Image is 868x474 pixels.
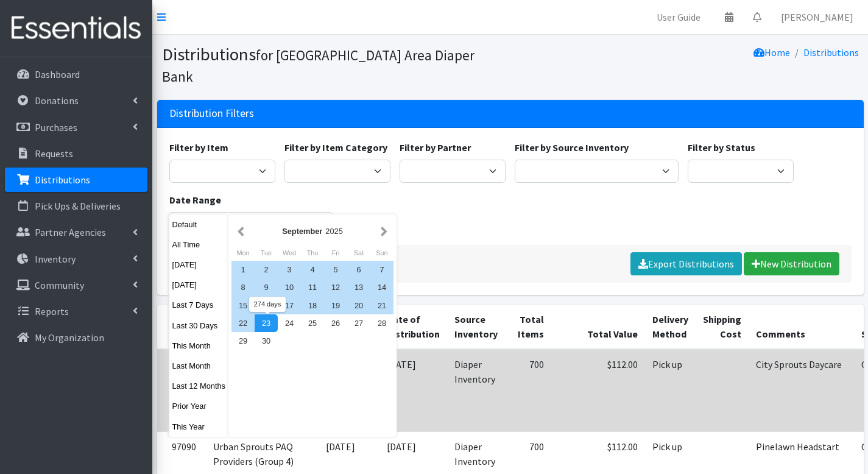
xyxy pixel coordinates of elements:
div: 22 [231,314,255,332]
button: This Month [169,337,229,355]
button: [DATE] [169,276,229,294]
td: [DATE] [379,349,447,431]
p: Purchases [35,121,77,133]
th: Comments [749,305,854,349]
div: 6 [347,261,370,278]
button: Prior Year [169,397,229,415]
a: User Guide [647,5,710,29]
h3: Distribution Filters [169,107,254,120]
p: Pick Ups & Deliveries [35,200,121,212]
div: 23 [255,314,278,332]
th: Delivery Method [645,305,696,349]
div: 20 [347,297,370,314]
span: 2025 [325,227,342,236]
label: Filter by Source Inventory [515,140,629,155]
div: 11 [301,278,324,296]
p: Distributions [35,174,90,186]
a: Partner Agencies [5,220,147,244]
th: Total Items [505,305,551,349]
a: Community [5,273,147,297]
p: Reports [35,305,69,317]
div: 4 [301,261,324,278]
a: Dashboard [5,62,147,87]
div: 2 [255,261,278,278]
div: 15 [231,297,255,314]
p: Inventory [35,253,76,265]
div: 27 [347,314,370,332]
th: Total Value [551,305,645,349]
p: My Organization [35,331,104,344]
label: Filter by Item Category [284,140,387,155]
button: Default [169,216,229,233]
th: Source Inventory [447,305,505,349]
p: Community [35,279,84,291]
p: Donations [35,94,79,107]
button: Last Month [169,357,229,375]
button: Last 30 Days [169,317,229,334]
th: Date of Distribution [379,305,447,349]
td: 700 [505,349,551,431]
a: Reports [5,299,147,324]
a: Home [753,46,790,58]
p: Requests [35,147,73,160]
div: 25 [301,314,324,332]
div: Saturday [347,245,370,261]
label: Filter by Partner [400,140,471,155]
div: 7 [370,261,393,278]
label: Filter by Status [688,140,755,155]
div: 19 [324,297,347,314]
div: 12 [324,278,347,296]
a: Purchases [5,115,147,140]
a: Distributions [803,46,859,58]
button: [DATE] [169,256,229,274]
td: Diaper Inventory [447,349,505,431]
a: New Distribution [744,252,839,275]
div: 16 [255,297,278,314]
input: January 1, 2011 - December 31, 2011 [169,212,333,235]
td: Pick up [645,349,696,431]
div: Sunday [370,245,393,261]
label: Filter by Item [169,140,228,155]
a: Distributions [5,168,147,192]
td: $112.00 [551,349,645,431]
p: Partner Agencies [35,226,106,238]
th: Shipping Cost [696,305,749,349]
button: All Time [169,236,229,253]
button: Last 7 Days [169,296,229,314]
div: 1 [231,261,255,278]
div: 24 [278,314,301,332]
button: This Year [169,418,229,436]
div: 10 [278,278,301,296]
th: ID [157,305,206,349]
div: 18 [301,297,324,314]
label: Date Range [169,193,221,207]
td: 97091 [157,349,206,431]
div: 29 [231,332,255,350]
td: City Sprouts Daycare [749,349,854,431]
small: for [GEOGRAPHIC_DATA] Area Diaper Bank [162,46,475,85]
a: Pick Ups & Deliveries [5,194,147,218]
div: 8 [231,278,255,296]
div: 17 [278,297,301,314]
div: 26 [324,314,347,332]
a: My Organization [5,325,147,350]
div: 30 [255,332,278,350]
div: Wednesday [278,245,301,261]
div: Tuesday [255,245,278,261]
div: 28 [370,314,393,332]
p: Dashboard [35,68,80,80]
div: Monday [231,245,255,261]
div: 13 [347,278,370,296]
strong: September [282,227,322,236]
div: Friday [324,245,347,261]
div: 14 [370,278,393,296]
div: 3 [278,261,301,278]
a: Requests [5,141,147,166]
div: Thursday [301,245,324,261]
img: HumanEssentials [5,8,147,49]
div: 21 [370,297,393,314]
a: [PERSON_NAME] [771,5,863,29]
a: Inventory [5,247,147,271]
a: Export Distributions [630,252,742,275]
div: 9 [255,278,278,296]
